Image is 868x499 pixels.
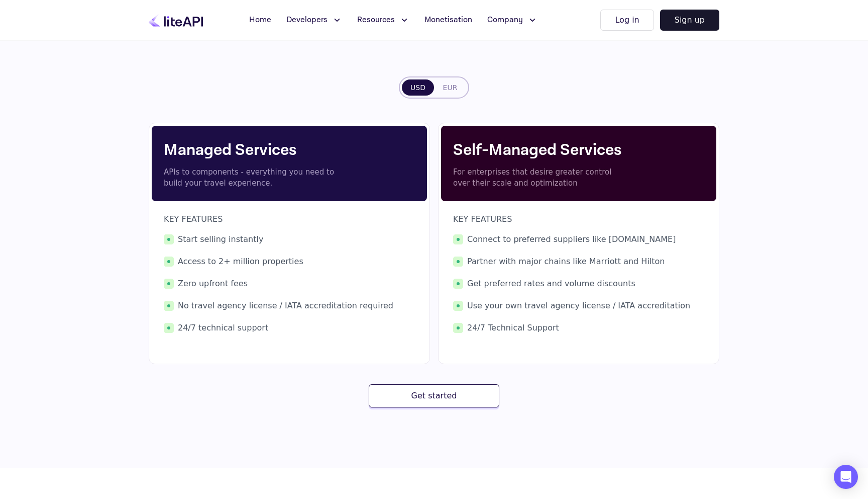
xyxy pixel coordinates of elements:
[660,10,719,31] button: Sign up
[351,10,415,30] button: Resources
[453,233,704,245] span: Connect to preferred suppliers like [DOMAIN_NAME]
[434,79,466,96] button: EUR
[453,256,704,268] span: Partner with major chains like Marriott and Hilton
[164,256,415,268] span: Access to 2+ million properties
[453,213,704,225] p: KEY FEATURES
[249,14,271,26] span: Home
[164,233,415,245] span: Start selling instantly
[834,465,858,489] div: Open Intercom Messenger
[164,300,415,312] span: No travel agency license / IATA accreditation required
[164,322,415,334] span: 24/7 technical support
[286,14,328,26] span: Developers
[600,10,654,31] button: Log in
[481,10,544,30] button: Company
[164,278,415,290] span: Zero upfront fees
[357,14,395,26] span: Resources
[369,384,499,407] button: Get started
[164,213,415,225] p: KEY FEATURES
[453,138,704,162] h4: Self-Managed Services
[424,14,472,26] span: Monetisation
[280,10,348,30] button: Developers
[402,79,434,96] button: USD
[453,278,704,290] span: Get preferred rates and volume discounts
[164,167,340,189] p: APIs to components - everything you need to build your travel experience.
[243,10,277,30] a: Home
[164,138,415,162] h4: Managed Services
[453,300,704,312] span: Use your own travel agency license / IATA accreditation
[453,167,629,189] p: For enterprises that desire greater control over their scale and optimization
[453,322,704,334] span: 24/7 Technical Support
[487,14,523,26] span: Company
[418,10,478,30] a: Monetisation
